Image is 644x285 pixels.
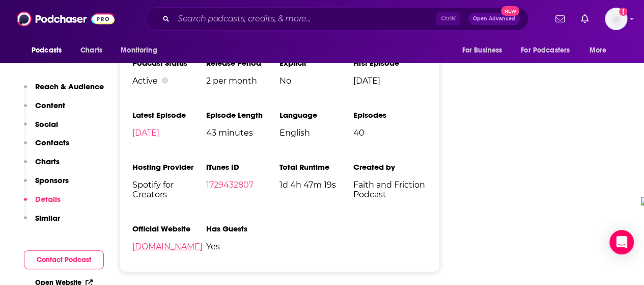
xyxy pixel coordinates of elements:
img: Podchaser - Follow, Share and Rate Podcasts [17,9,115,29]
h3: Episodes [353,110,427,120]
span: Open Advanced [473,16,515,21]
span: Podcasts [32,43,62,58]
div: Search podcasts, credits, & more... [146,7,528,31]
div: Open Intercom Messenger [609,230,634,254]
p: Sponsors [35,175,69,185]
span: Spotify for Creators [132,180,206,199]
span: For Business [462,43,502,58]
h3: Hosting Provider [132,162,206,172]
button: Reach & Audience [24,82,104,100]
img: User Profile [605,8,627,30]
div: Active [132,76,206,86]
button: Details [24,194,61,213]
p: Contacts [35,138,69,147]
span: More [590,43,607,58]
input: Search podcasts, credits, & more... [174,11,436,27]
button: Content [24,100,65,119]
span: Logged in as amandawoods [605,8,627,30]
button: Open AdvancedNew [468,13,520,25]
a: Show notifications dropdown [577,10,593,28]
h3: iTunes ID [206,162,280,172]
h3: Language [279,110,353,120]
p: Charts [35,157,60,166]
button: open menu [455,41,515,60]
span: English [279,128,353,138]
h3: Has Guests [206,224,280,234]
span: Ctrl K [436,12,460,25]
button: Charts [24,157,60,175]
span: Charts [80,43,102,58]
button: Contacts [24,138,69,157]
p: Similar [35,213,60,223]
a: 1729432807 [206,180,254,190]
p: Reach & Audience [35,82,104,91]
span: For Podcasters [521,43,570,58]
h3: Created by [353,162,427,172]
span: [DATE] [353,76,427,86]
span: 40 [353,128,427,138]
button: Social [24,119,58,138]
span: Monitoring [121,43,157,58]
button: open menu [24,41,75,60]
a: [DATE] [132,128,159,138]
button: Similar [24,213,60,232]
p: Details [35,194,61,204]
h3: Official Website [132,224,206,234]
span: Faith and Friction Podcast [353,180,427,199]
a: Show notifications dropdown [551,10,569,28]
h3: Latest Episode [132,110,206,120]
a: Charts [74,41,108,60]
button: open menu [514,41,584,60]
span: 1d 4h 47m 19s [279,180,353,190]
p: Content [35,100,65,110]
button: open menu [114,41,170,60]
svg: Add a profile image [619,8,627,16]
h3: Total Runtime [279,162,353,172]
button: open menu [582,41,620,60]
h3: Episode Length [206,110,280,120]
span: Yes [206,242,280,251]
span: 43 minutes [206,128,280,138]
button: Contact Podcast [24,250,104,269]
button: Sponsors [24,175,69,194]
span: New [501,6,519,16]
span: 2 per month [206,76,280,86]
a: [DOMAIN_NAME] [132,242,203,251]
p: Social [35,119,58,129]
span: No [279,76,353,86]
button: Show profile menu [605,8,627,30]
